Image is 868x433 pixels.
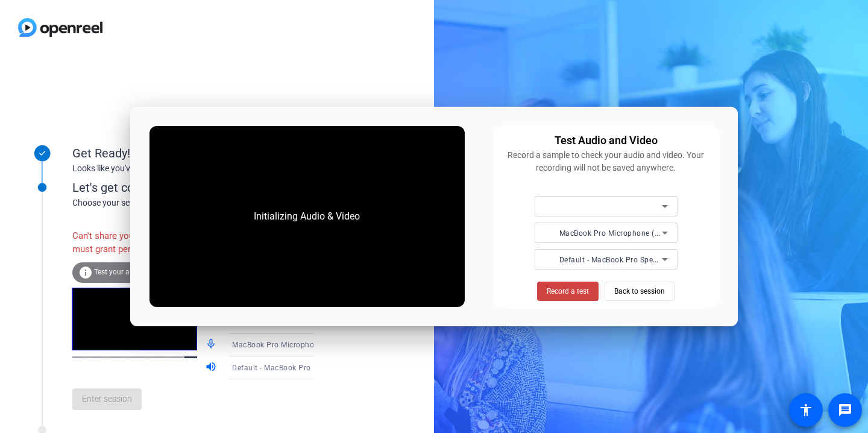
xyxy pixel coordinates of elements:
span: Test your audio and video [94,268,178,276]
div: Looks like you've been invited to join [72,162,313,175]
span: Record a test [547,286,589,297]
mat-icon: accessibility [799,403,813,417]
div: Get Ready! [72,144,313,162]
div: Choose your settings [72,197,338,209]
mat-icon: info [78,265,93,280]
div: Record a sample to check your audio and video. Your recording will not be saved anywhere. [500,149,712,174]
span: Default - MacBook Pro Speakers (Built-in) [232,362,377,372]
span: MacBook Pro Microphone (Built-in) [232,340,355,349]
button: Back to session [605,282,675,301]
div: Test Audio and Video [555,132,658,149]
span: Default - MacBook Pro Speakers (Built-in) [559,254,705,264]
div: Initializing Audio & Video [242,197,372,236]
div: Can't share your screen. You must grant permissions. [72,223,205,262]
span: MacBook Pro Microphone (Built-in) [559,228,682,238]
mat-icon: mic_none [205,338,219,352]
button: Record a test [537,282,599,301]
div: Let's get connected. [72,179,338,197]
mat-icon: message [838,403,852,417]
mat-icon: volume_up [205,361,219,375]
span: Back to session [614,280,665,303]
